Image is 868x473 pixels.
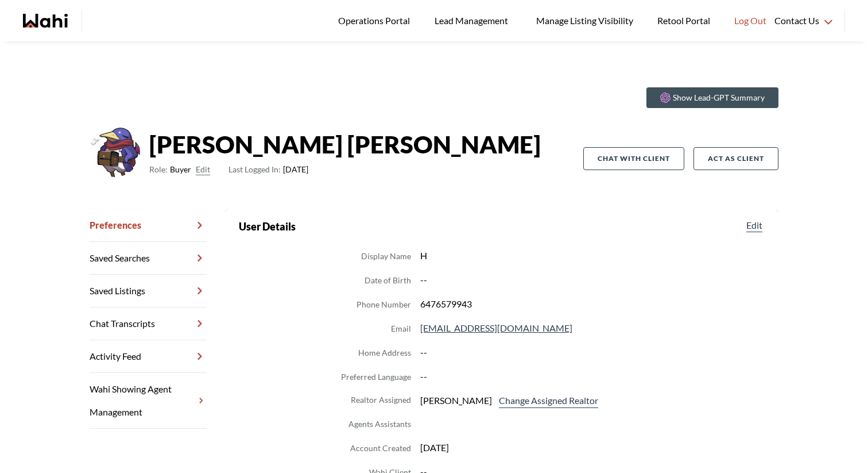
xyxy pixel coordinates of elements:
button: Edit [196,163,210,176]
dt: Display Name [361,249,411,263]
a: Activity Feed [90,340,207,373]
span: Last Logged In: [228,164,281,174]
button: Act as Client [693,147,778,170]
p: Show Lead-GPT Summary [673,92,765,103]
dt: Realtor Assigned [351,393,411,408]
span: Manage Listing Visibility [533,13,637,28]
dt: Date of Birth [365,274,411,287]
span: Retool Portal [657,13,714,28]
span: Log Out [734,13,766,28]
dd: [EMAIL_ADDRESS][DOMAIN_NAME] [420,321,765,336]
button: Show Lead-GPT Summary [646,87,778,108]
dd: H [420,248,765,263]
button: Change Assigned Realtor [497,393,600,408]
dt: Home Address [358,346,411,360]
dd: 6476579943 [420,297,765,312]
a: Preferences [90,209,207,242]
span: Operations Portal [338,13,414,28]
dt: Preferred Language [341,370,411,384]
img: ACg8ocIzOi4g_ctzjhY5y5Usa3XEbqj_IoPu6ukTjl1yxKNmIb7JfsTn=s96-c [90,126,140,177]
dd: -- [420,345,765,360]
span: Role: [149,163,168,176]
span: Buyer [170,163,191,176]
dd: -- [420,272,765,287]
span: Lead Management [435,13,512,28]
strong: [PERSON_NAME] [PERSON_NAME] [149,127,541,161]
span: [PERSON_NAME] [420,393,492,408]
dt: Phone Number [356,298,411,312]
dt: Agents Assistants [348,417,411,431]
a: Saved Listings [90,275,207,307]
dt: Account Created [350,441,411,455]
dd: [DATE] [420,440,765,455]
a: Wahi homepage [23,14,68,28]
a: Wahi Showing Agent Management [90,373,207,429]
a: Saved Searches [90,242,207,275]
dd: -- [420,369,765,384]
a: Chat Transcripts [90,307,207,340]
h2: User Details [239,218,296,234]
span: [DATE] [228,163,308,176]
button: Chat with client [583,147,684,170]
dt: Email [391,322,411,336]
button: Edit [744,218,765,232]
